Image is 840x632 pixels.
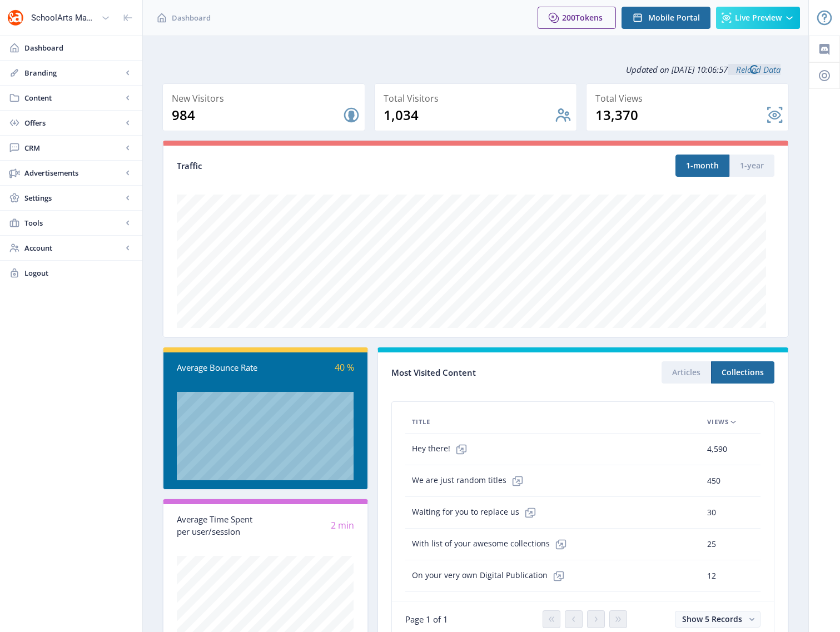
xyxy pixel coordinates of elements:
div: SchoolArts Magazine [31,6,97,30]
span: Content [24,92,122,103]
span: Dashboard [172,12,211,23]
div: Average Time Spent per user/session [177,513,265,538]
div: 984 [172,106,342,124]
div: 13,370 [595,106,766,124]
span: Branding [24,67,122,78]
button: Mobile Portal [622,7,710,29]
span: 25 [707,538,716,551]
div: 2 min [265,519,354,532]
div: New Visitors [172,91,360,106]
button: Live Preview [716,7,800,29]
span: Live Preview [735,13,782,22]
div: 1,034 [384,106,554,124]
div: Total Visitors [384,91,572,106]
span: Offers [24,117,122,128]
div: Traffic [177,160,476,172]
span: Account [24,242,122,253]
div: Updated on [DATE] 10:06:57 [162,56,789,83]
span: 4,590 [707,442,727,456]
div: Most Visited Content [391,364,583,381]
span: Tools [24,217,122,228]
span: 450 [707,474,720,487]
span: We are just random titles [412,470,529,492]
a: Reload Data [728,64,781,75]
span: Title [412,415,430,429]
span: Waiting for you to replace us [412,501,541,524]
button: Show 5 Records [675,611,761,628]
span: Mobile Portal [648,13,700,22]
span: Advertisements [24,167,122,178]
span: Views [707,415,729,429]
span: 30 [707,506,716,519]
span: Settings [24,192,122,203]
span: 12 [707,569,716,583]
img: properties.app_icon.png [7,9,24,27]
span: Show 5 Records [682,614,742,624]
button: 200Tokens [538,7,616,29]
button: Collections [711,361,774,384]
span: CRM [24,142,122,153]
span: Tokens [575,12,603,23]
button: 1-month [675,155,729,177]
span: Hey there! [412,438,473,460]
span: Dashboard [24,42,133,53]
button: Articles [662,361,711,384]
span: On your very own Digital Publication [412,565,570,587]
span: 40 % [335,361,354,374]
div: Average Bounce Rate [177,361,265,374]
span: With list of your awesome collections [412,533,572,555]
button: 1-year [729,155,774,177]
span: Page 1 of 1 [405,614,448,625]
div: Total Views [595,91,784,106]
span: Logout [24,267,133,278]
